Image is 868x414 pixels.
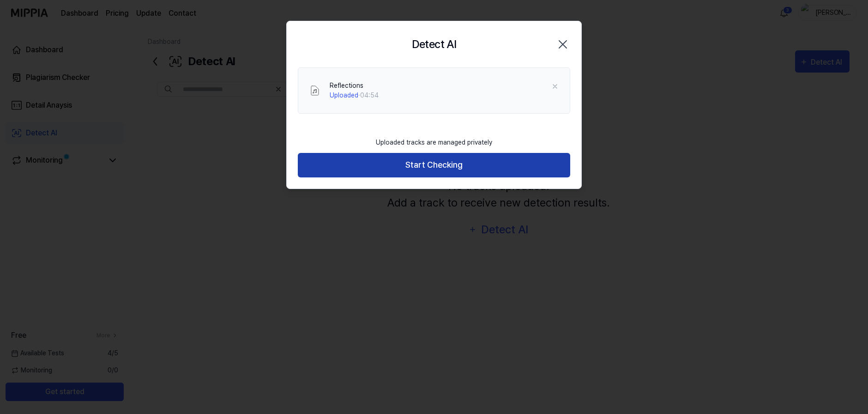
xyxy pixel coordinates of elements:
[330,91,379,100] div: · 04:54
[330,91,358,99] span: Uploaded
[370,132,498,153] div: Uploaded tracks are managed privately
[412,36,457,53] h2: Detect AI
[298,153,570,177] button: Start Checking
[309,85,320,96] img: File Select
[330,81,379,91] div: Reflections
